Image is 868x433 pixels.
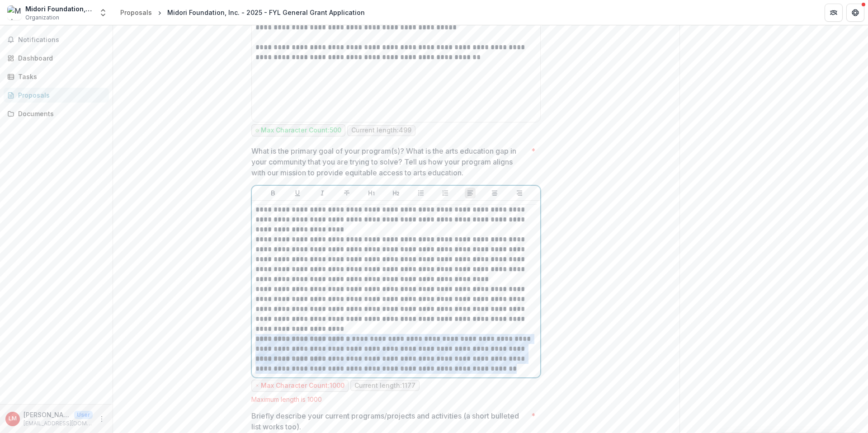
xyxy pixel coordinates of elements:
[117,6,368,19] nav: breadcrumb
[514,188,525,198] button: Align Right
[351,127,411,134] p: Current length: 499
[4,88,109,103] a: Proposals
[4,33,109,47] button: Notifications
[489,188,500,198] button: Align Center
[25,14,59,22] span: Organization
[354,382,415,390] p: Current length: 1177
[317,188,328,198] button: Italicize
[117,6,156,19] a: Proposals
[251,146,528,178] p: What is the primary goal of your program(s)? What is the arts education gap in your community tha...
[268,188,278,198] button: Bold
[74,411,93,419] p: User
[292,188,303,198] button: Underline
[96,414,107,424] button: More
[4,106,109,121] a: Documents
[251,395,541,403] div: Maximum length is 1000
[167,8,365,17] div: Midori Foundation, Inc. - 2025 - FYL General Grant Application
[391,188,401,198] button: Heading 2
[846,4,864,22] button: Get Help
[261,127,341,134] p: Max Character Count: 500
[18,109,102,118] div: Documents
[18,72,102,81] div: Tasks
[25,4,93,14] div: Midori Foundation, Inc.
[4,51,109,66] a: Dashboard
[465,188,476,198] button: Align Left
[24,410,71,419] p: [PERSON_NAME]
[415,188,426,198] button: Bullet List
[18,90,102,100] div: Proposals
[261,382,344,390] p: Max Character Count: 1000
[341,188,352,198] button: Strike
[440,188,451,198] button: Ordered List
[4,69,109,84] a: Tasks
[18,36,105,44] span: Notifications
[24,419,93,428] p: [EMAIL_ADDRESS][DOMAIN_NAME]
[18,53,102,63] div: Dashboard
[9,416,17,422] div: Luz MacManus
[825,4,843,22] button: Partners
[120,8,152,17] div: Proposals
[251,410,528,432] p: Briefly describe your current programs/projects and activities (a short bulleted list works too).
[366,188,377,198] button: Heading 1
[97,4,109,22] button: Open entity switcher
[7,5,22,20] img: Midori Foundation, Inc.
